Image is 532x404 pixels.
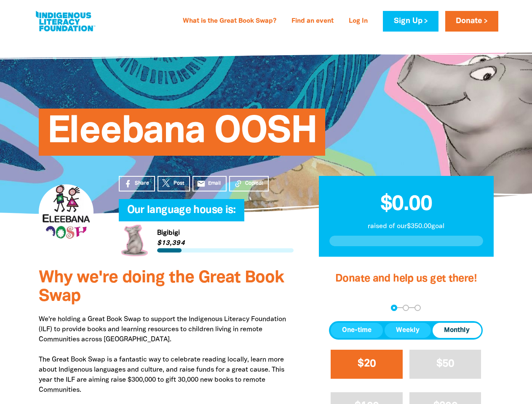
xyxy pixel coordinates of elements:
a: What is the Great Book Swap? [178,15,281,28]
span: Eleebana OOSH [47,115,317,156]
a: Log In [344,15,373,28]
span: Monthly [444,325,470,335]
p: raised of our $350.00 goal [329,221,483,231]
span: One-time [342,325,372,335]
span: Post [174,180,184,187]
a: Find an event [286,15,339,28]
span: $50 [436,359,454,369]
i: email [197,179,206,188]
button: $50 [409,350,481,379]
span: Share [135,180,149,187]
h6: My Team [119,213,294,218]
a: Sign Up [383,11,438,32]
a: emailEmail [192,176,227,191]
button: Copied! [229,176,269,191]
span: Our language house is: [127,205,236,221]
a: Post [158,176,190,191]
button: Navigate to step 3 of 3 to enter your payment details [414,305,421,311]
span: $20 [358,359,376,369]
button: Monthly [433,323,481,338]
button: Weekly [385,323,431,338]
span: Why we're doing the Great Book Swap [39,270,284,304]
a: Share [119,176,155,191]
button: Navigate to step 2 of 3 to enter your details [403,305,409,311]
span: Weekly [396,325,420,335]
button: One-time [331,323,383,338]
span: $0.00 [380,195,432,214]
span: Copied! [245,180,263,187]
button: Navigate to step 1 of 3 to enter your donation amount [391,305,397,311]
span: Donate and help us get there! [335,274,477,284]
span: Email [208,180,221,187]
button: $20 [331,350,403,379]
div: Donation frequency [329,321,483,340]
a: Donate [445,11,498,32]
